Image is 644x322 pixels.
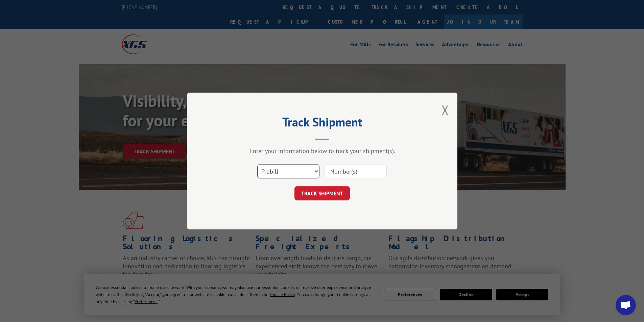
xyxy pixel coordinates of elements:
div: Enter your information below to track your shipment(s). [221,147,424,155]
button: TRACK SHIPMENT [294,186,350,200]
button: Close modal [442,101,449,119]
h2: Track Shipment [221,117,424,130]
div: Open chat [616,295,636,315]
input: Number(s) [325,164,387,178]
